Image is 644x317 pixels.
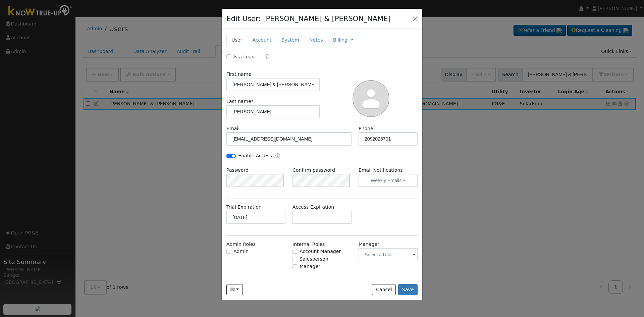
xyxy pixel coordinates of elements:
[359,167,418,174] label: Email Notifications
[247,34,276,46] a: Account
[333,37,347,44] a: Billing
[359,125,373,132] label: Phone
[233,248,249,255] label: Admin
[226,249,231,254] input: Admin
[359,174,418,187] button: Weekly Emails
[292,241,325,248] label: Internal Roles
[226,167,249,174] label: Password
[300,256,328,263] label: Salesperson
[226,241,256,248] label: Admin Roles
[359,248,418,261] input: Select a User
[300,248,341,255] label: Account Manager
[233,53,255,60] label: Is a Lead
[372,284,396,296] button: Cancel
[226,204,262,211] label: Trial Expiration
[275,152,280,160] a: Enable Access
[402,277,418,284] div: Stats
[251,99,254,104] span: Required
[292,249,297,254] input: Account Manager
[226,284,243,296] button: glennnicholas209@gmail.com
[226,98,254,105] label: Last name
[292,264,297,269] input: Manager
[276,34,304,46] a: System
[292,257,297,261] input: Salesperson
[226,13,391,24] h4: Edit User: [PERSON_NAME] & [PERSON_NAME]
[292,204,334,211] label: Access Expiration
[226,54,231,59] input: Is a Lead
[292,167,335,174] label: Confirm password
[238,152,272,159] label: Enable Access
[226,71,251,78] label: First name
[226,34,247,46] a: User
[226,125,239,132] label: Email
[260,53,269,61] a: Lead
[398,284,418,296] button: Save
[304,34,328,46] a: Notes
[300,263,320,270] label: Manager
[359,241,379,248] label: Manager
